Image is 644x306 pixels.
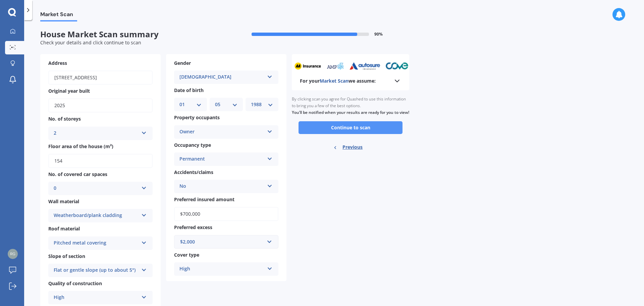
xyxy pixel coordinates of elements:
[174,169,213,175] span: Accidents/claims
[292,110,409,115] b: You’ll be notified when your results are ready for you to view!
[54,239,139,247] div: Pitched metal covering
[379,62,402,70] img: cove_sm.webp
[179,128,264,136] div: Owner
[174,142,211,148] span: Occupancy type
[342,142,363,152] span: Previous
[343,62,374,70] img: autosure_sm.webp
[300,78,376,84] b: For your we assume:
[48,60,67,66] span: Address
[48,253,85,259] span: Slope of section
[48,116,81,122] span: No. of storeys
[299,121,402,134] button: Continue to scan
[8,249,18,259] img: c4d41e2459c4b2758bd6f0235232e007
[407,62,427,70] img: tower_sm.png
[174,224,212,231] span: Preferred excess
[48,143,113,149] span: Floor area of the house (m²)
[48,280,102,287] span: Quality of construction
[180,238,264,246] div: $2,000
[54,184,139,192] div: 0
[174,115,220,121] span: Property occupants
[40,39,141,46] span: Check your details and click continue to scan
[174,60,191,66] span: Gender
[179,73,264,81] div: [DEMOGRAPHIC_DATA]
[48,198,79,205] span: Wall material
[48,154,153,168] input: Enter floor area
[54,266,139,274] div: Flat or gentle slope (up to about 5°)
[54,212,139,220] div: Weatherboard/plank cladding
[288,62,315,70] img: aa_sm.webp
[374,32,383,37] span: 90 %
[48,171,107,177] span: No. of covered car spaces
[320,62,338,70] img: amp_sm.png
[48,226,80,232] span: Roof material
[174,252,199,258] span: Cover type
[174,87,204,93] span: Date of birth
[179,155,264,163] div: Permanent
[174,196,234,203] span: Preferred insured amount
[48,88,90,94] span: Original year built
[40,30,225,39] span: House Market Scan summary
[40,11,77,20] span: Market Scan
[179,265,264,273] div: High
[54,129,139,137] div: 2
[179,182,264,190] div: No
[320,78,348,84] span: Market Scan
[54,294,139,302] div: High
[292,90,409,121] div: By clicking scan you agree for Quashed to use this information to bring you a few of the best opt...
